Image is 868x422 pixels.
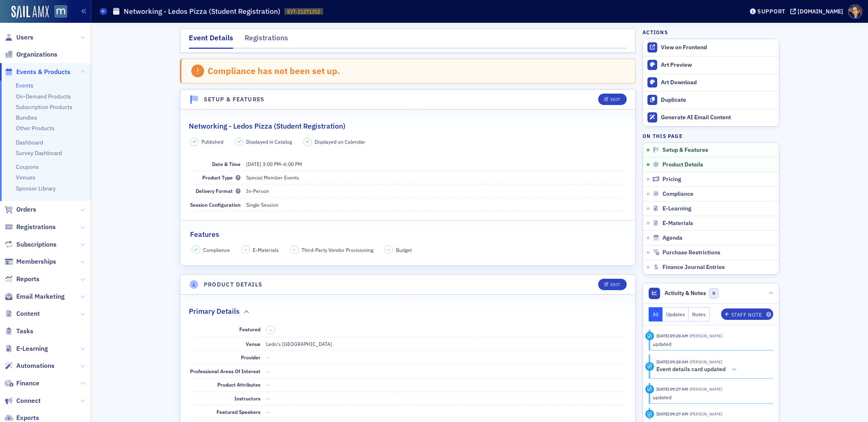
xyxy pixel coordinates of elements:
[212,161,241,167] span: Date & Time
[662,161,703,168] span: Product Details
[643,109,779,126] button: Generate AI Email Content
[662,205,691,212] span: E-Learning
[645,385,654,394] div: Update
[643,74,779,91] a: Art Download
[665,289,706,297] span: Activity & Notes
[124,7,280,16] h1: Networking - Ledos Pizza (Student Registration)
[266,341,332,347] span: Ledo's [GEOGRAPHIC_DATA]
[16,223,56,232] span: Registrations
[266,381,270,388] span: —
[16,149,62,157] a: Survey Dashboard
[661,79,775,86] div: Art Download
[4,205,36,214] a: Orders
[208,66,340,76] div: Compliance has not been set up.
[643,91,779,109] button: Duplicate
[721,308,774,320] button: Staff Note
[4,240,57,249] a: Subscriptions
[189,121,345,131] h2: Networking - Ledos Pizza (Student Registration)
[757,8,785,15] div: Support
[246,174,299,181] span: Special Member Events
[656,359,688,365] time: 8/15/2025 09:28 AM
[16,257,56,266] span: Memberships
[662,307,689,321] button: Updates
[662,249,720,256] span: Purchase Restrictions
[689,307,710,321] button: Notes
[662,264,725,271] span: Finance Journal Entries
[4,344,48,353] a: E-Learning
[653,340,768,348] div: updated
[287,8,320,15] span: EVT-21271352
[4,379,39,388] a: Finance
[16,103,72,111] a: Subscription Products
[16,240,57,249] span: Subscriptions
[262,161,281,167] time: 3:00 PM
[16,327,33,336] span: Tasks
[662,220,693,227] span: E-Materials
[16,309,40,318] span: Content
[269,327,272,333] span: –
[848,4,862,19] span: Profile
[202,174,241,181] span: Product Type
[790,9,846,14] button: [DOMAIN_NAME]
[16,205,36,214] span: Orders
[204,95,265,104] h4: Setup & Features
[4,292,65,301] a: Email Marketing
[645,362,654,371] div: Activity
[190,201,241,208] span: Session Configuration
[16,361,55,370] span: Automations
[598,279,626,290] button: Edit
[266,395,270,402] span: —
[688,386,722,392] span: Lauren McDonough
[302,246,373,254] span: Third-Party Vendor Provisioning
[216,409,260,415] span: Featured Speakers
[4,275,39,284] a: Reports
[661,61,775,69] div: Art Preview
[662,146,708,154] span: Setup & Features
[11,6,49,19] img: SailAMX
[656,411,688,417] time: 8/15/2025 09:27 AM
[688,411,722,417] span: Lauren McDonough
[190,368,260,374] span: Professional Areas Of Interest
[16,33,33,42] span: Users
[610,282,621,287] div: Edit
[656,366,726,373] h5: Event details card updated
[649,307,662,321] button: All
[645,332,654,340] div: Update
[662,190,693,198] span: Compliance
[645,410,654,418] div: Update
[217,381,260,388] span: Product Attributes
[16,163,39,171] a: Coupons
[246,161,261,167] span: [DATE]
[16,275,39,284] span: Reports
[688,359,722,365] span: Lauren McDonough
[4,361,55,370] a: Automations
[653,394,768,401] div: updated
[16,50,57,59] span: Organizations
[4,223,56,232] a: Registrations
[662,234,682,242] span: Agenda
[16,292,65,301] span: Email Marketing
[4,33,33,42] a: Users
[246,161,302,167] span: –
[396,246,412,254] span: Budget
[709,288,719,298] span: 0
[4,50,57,59] a: Organizations
[688,333,722,339] span: Lauren McDonough
[203,246,230,254] span: Compliance
[196,188,241,194] span: Delivery Format
[266,354,270,361] span: —
[16,82,33,89] a: Events
[643,132,779,140] h4: On this page
[55,5,67,18] img: SailAMX
[16,125,55,132] a: Other Products
[204,280,263,289] h4: Product Details
[643,39,779,56] a: View on Frontend
[16,139,43,146] a: Dashboard
[16,68,70,77] span: Events & Products
[246,201,278,208] span: Single Session
[266,409,270,415] span: —
[4,327,33,336] a: Tasks
[315,138,365,145] span: Displayed on Calendar
[4,396,41,405] a: Connect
